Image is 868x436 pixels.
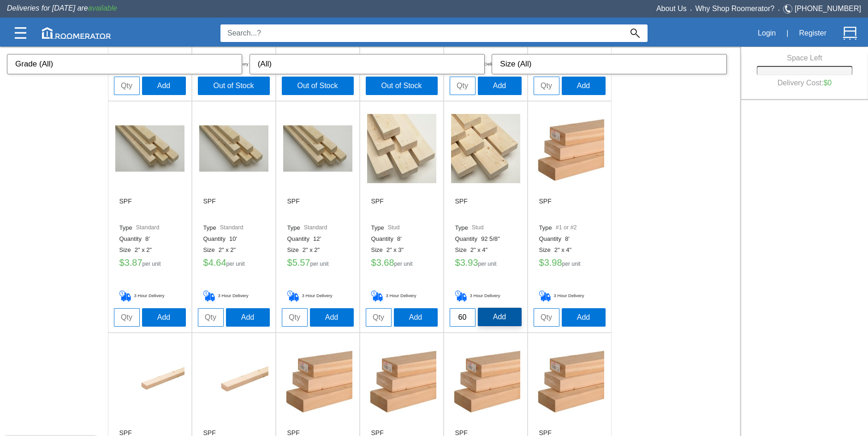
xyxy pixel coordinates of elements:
[472,224,484,232] label: Stud
[394,308,438,327] button: Add
[119,257,125,268] label: $
[143,261,161,267] label: per unit
[145,235,154,243] label: 8'
[283,346,352,415] img: /app/images/Buttons/favicon.jpg
[386,246,407,254] label: 2" x 3"
[656,5,687,12] a: About Us
[451,114,520,183] img: /app/images/Buttons/favicon.jpg
[114,77,140,95] input: Qty
[539,235,565,243] label: Quantity
[283,114,352,183] img: /app/images/Buttons/favicon.jpg
[455,257,516,271] h5: 3.93
[562,77,606,95] button: Add
[310,261,329,267] label: per unit
[371,246,386,254] label: Size
[88,4,117,12] span: available
[451,346,520,415] img: /app/images/Buttons/favicon.jpg
[313,235,325,243] label: 12'
[535,114,604,183] img: /app/images/Buttons/favicon.jpg
[287,246,303,254] label: Size
[203,257,208,268] label: $
[198,308,224,327] input: Qty
[783,3,795,15] img: Telephone.svg
[287,290,348,302] h5: 3 Hour Delivery
[287,257,292,268] label: $
[42,27,111,39] img: roomerator-logo.svg
[534,77,559,95] input: Qty
[843,26,857,40] img: Cart.svg
[282,77,354,95] button: Out of Stock
[366,77,438,95] button: Out of Stock
[119,257,180,271] h5: 3.87
[539,290,554,302] img: Delivery_Cart.png
[394,261,413,267] label: per unit
[455,197,468,221] h6: SPF
[136,224,160,232] label: Standard
[367,346,436,415] img: /app/images/Buttons/favicon.jpg
[226,308,270,327] button: Add
[823,79,832,87] label: $0
[455,290,516,302] h5: 3 Hour Delivery
[203,290,264,302] h5: 3 Hour Delivery
[203,235,229,243] label: Quantity
[203,224,220,232] label: Type
[142,308,186,327] button: Add
[287,197,300,221] h6: SPF
[203,197,216,221] h6: SPF
[229,235,241,243] label: 10'
[450,77,476,95] input: Qty
[119,224,136,232] label: Type
[119,290,134,302] img: Delivery_Cart.png
[303,246,323,254] label: 2" x 2"
[199,114,268,183] img: /app/images/Buttons/favicon.jpg
[554,246,575,254] label: 2" x 4"
[478,308,522,326] button: Add
[534,308,559,327] input: Qty
[565,235,573,243] label: 8'
[397,235,405,243] label: 8'
[371,235,397,243] label: Quantity
[535,346,604,415] img: /app/images/Buttons/favicon.jpg
[539,246,554,254] label: Size
[371,224,388,232] label: Type
[455,235,481,243] label: Quantity
[226,261,245,267] label: per unit
[388,224,400,232] label: Stud
[287,224,304,232] label: Type
[774,8,783,12] span: •
[753,24,781,43] button: Login
[282,308,308,327] input: Qty
[203,290,218,302] img: Delivery_Cart.png
[696,5,775,12] a: Why Shop Roomerator?
[366,308,392,327] input: Qty
[556,224,577,232] label: #1 or #2
[539,290,600,302] h5: 3 Hour Delivery
[119,246,135,254] label: Size
[199,346,268,415] img: /app/images/Buttons/favicon.jpg
[287,290,302,302] img: Delivery_Cart.png
[119,197,132,221] h6: SPF
[455,224,472,232] label: Type
[757,54,852,62] h6: Space Left
[119,235,145,243] label: Quantity
[687,8,696,12] span: •
[539,257,600,271] h5: 3.98
[15,27,26,39] img: Categories.svg
[135,246,155,254] label: 2" x 2"
[371,197,384,221] h6: SPF
[455,257,460,268] label: $
[203,257,264,271] h5: 4.64
[287,235,313,243] label: Quantity
[795,5,861,12] a: [PHONE_NUMBER]
[114,308,140,327] input: Qty
[371,290,386,302] img: Delivery_Cart.png
[794,24,832,43] button: Register
[371,257,432,271] h5: 3.68
[455,246,470,254] label: Size
[781,23,794,43] div: |
[367,114,436,183] img: /app/images/Buttons/favicon.jpg
[310,308,354,327] button: Add
[630,29,640,38] img: Search_Icon.svg
[450,308,476,327] input: Qty
[481,235,504,243] label: 92 5/8"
